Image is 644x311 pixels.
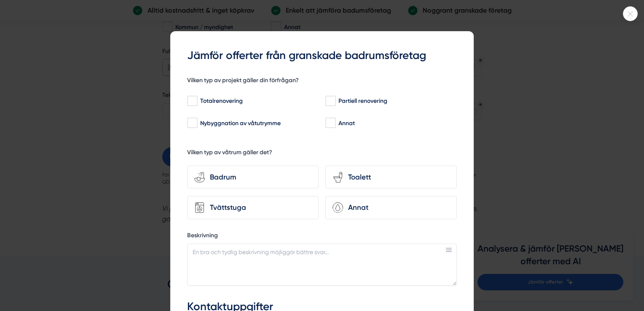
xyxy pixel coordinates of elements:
input: Totalrenovering [187,97,197,105]
label: Beskrivning [187,231,457,242]
input: Annat [325,119,335,127]
h5: Vilken typ av projekt gäller din förfrågan? [187,76,299,87]
h3: Jämför offerter från granskade badrumsföretag [187,48,457,63]
h5: Vilken typ av våtrum gäller det? [187,148,272,159]
input: Partiell renovering [325,97,335,105]
input: Nybyggnation av våtutrymme [187,119,197,127]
